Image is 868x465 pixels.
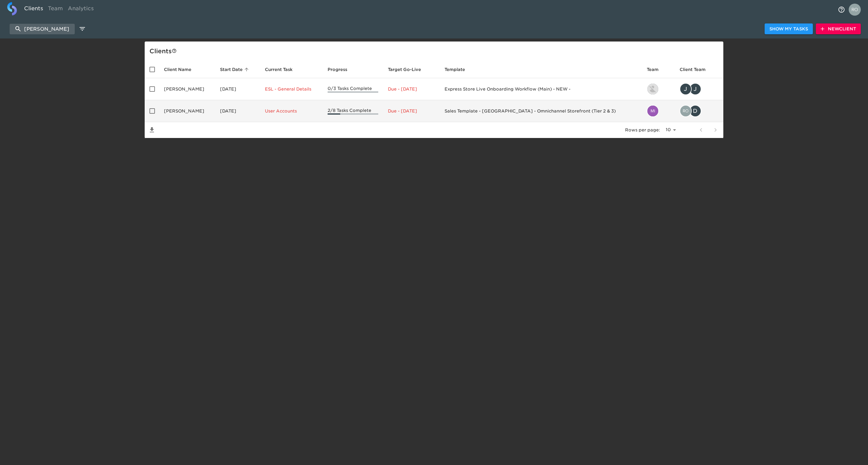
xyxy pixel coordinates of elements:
[388,66,429,73] span: Target Go-Live
[323,100,383,122] td: 2/8 Tasks Complete
[172,48,177,53] svg: This is a list of all of your clients and clients shared with you
[625,127,660,133] p: Rows per page:
[220,66,250,73] span: Start Date
[65,2,96,17] a: Analytics
[164,66,199,73] span: Client Name
[647,106,658,116] img: mia.fisher@cdk.com
[769,25,808,33] span: Show My Tasks
[215,78,260,100] td: [DATE]
[265,66,300,73] span: Current Task
[7,2,17,15] img: logo
[388,66,421,73] span: Calculated based on the start date and the duration of all Tasks contained in this Hub.
[440,78,642,100] td: Express Store Live Onboarding Workflow (Main) - NEW -
[680,66,713,73] span: Client Team
[849,4,861,16] img: Profile
[680,83,692,95] div: J
[647,83,670,95] div: shaun.lewis@roadster.com
[821,25,856,33] span: New Client
[265,86,318,92] p: ESL - General Details
[388,86,435,92] p: Due - [DATE]
[265,66,293,73] span: This is the next Task in this Hub that should be completed
[647,66,666,73] span: Team
[816,23,861,35] button: NewClient
[647,84,658,94] img: shaun.lewis@roadster.com
[647,105,670,117] div: mia.fisher@cdk.com
[662,125,678,134] select: rows per page
[680,105,719,117] div: rohitvarma.addepalli@cdk.com, deepaul3618@gmail.com
[765,23,813,35] button: Show My Tasks
[149,46,721,56] div: Client s
[323,78,383,100] td: 0/3 Tasks Complete
[159,100,215,122] td: [PERSON_NAME]
[834,2,849,17] button: notifications
[46,2,65,17] a: Team
[445,66,473,73] span: Template
[215,100,260,122] td: [DATE]
[680,83,719,95] div: jim.nauman@roadster.com, JORDAN.MOTTON@BAKERSFIELD.COM
[10,24,75,34] input: search
[440,100,642,122] td: Sales Template - [GEOGRAPHIC_DATA] - Omnichannel Storefront (Tier 2 & 3)
[689,105,701,117] div: D
[328,66,355,73] span: Progress
[680,106,691,116] img: rohitvarma.addepalli@cdk.com
[77,24,87,34] button: edit
[145,61,723,138] table: enhanced table
[388,108,435,114] p: Due - [DATE]
[689,83,701,95] div: J
[265,108,318,114] p: User Accounts
[145,123,159,137] button: Save List
[159,78,215,100] td: [PERSON_NAME]
[22,2,46,17] a: Clients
